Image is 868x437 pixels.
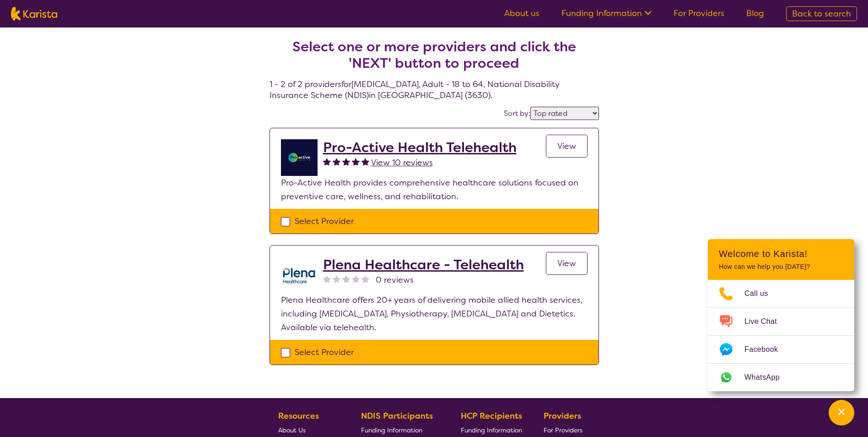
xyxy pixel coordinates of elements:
[708,239,854,391] div: Channel Menu
[744,343,789,356] span: Facebook
[11,7,57,21] img: Karista logo
[829,400,854,426] button: Channel Menu
[281,257,318,293] img: qwv9egg5taowukv2xnze.png
[352,275,360,283] img: nonereviewstar
[744,371,791,384] span: WhatsApp
[342,275,350,283] img: nonereviewstar
[708,364,854,391] a: Web link opens in a new tab.
[342,158,350,165] img: fullstar
[544,410,581,421] b: Providers
[561,8,652,19] a: Funding Information
[719,248,843,259] h2: Welcome to Karista!
[544,423,586,437] a: For Providers
[361,158,369,165] img: fullstar
[674,8,724,19] a: For Providers
[361,275,369,283] img: nonereviewstar
[746,8,764,19] a: Blog
[270,16,599,101] h4: 1 - 2 of 2 providers for [MEDICAL_DATA] , Adult - 18 to 64 , National Disability Insurance Scheme...
[361,410,433,421] b: NDIS Participants
[546,135,588,158] a: View
[281,139,318,176] img: ymlb0re46ukcwlkv50cv.png
[786,6,857,21] a: Back to search
[278,426,306,434] span: About Us
[744,287,779,300] span: Call us
[281,293,588,334] p: Plena Healthcare offers 20+ years of delivering mobile allied health services, including [MEDICAL...
[792,8,851,19] span: Back to search
[719,263,843,271] p: How can we help you [DATE]?
[544,426,582,434] span: For Providers
[333,275,340,283] img: nonereviewstar
[323,158,331,165] img: fullstar
[461,410,522,421] b: HCP Recipients
[361,423,440,437] a: Funding Information
[504,8,539,19] a: About us
[352,158,360,165] img: fullstar
[744,315,788,328] span: Live Chat
[461,426,522,434] span: Funding Information
[280,38,588,71] h2: Select one or more providers and click the 'NEXT' button to proceed
[278,410,319,421] b: Resources
[333,158,340,165] img: fullstar
[361,426,422,434] span: Funding Information
[504,109,530,118] label: Sort by:
[371,157,433,168] span: View 10 reviews
[708,280,854,391] ul: Choose channel
[281,176,588,203] p: Pro-Active Health provides comprehensive healthcare solutions focused on preventive care, wellnes...
[557,141,576,152] span: View
[323,275,331,283] img: nonereviewstar
[278,423,340,437] a: About Us
[546,252,588,275] a: View
[557,258,576,269] span: View
[461,423,522,437] a: Funding Information
[323,139,517,156] a: Pro-Active Health Telehealth
[376,273,414,287] span: 0 reviews
[323,257,524,273] a: Plena Healthcare - Telehealth
[371,156,433,169] a: View 10 reviews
